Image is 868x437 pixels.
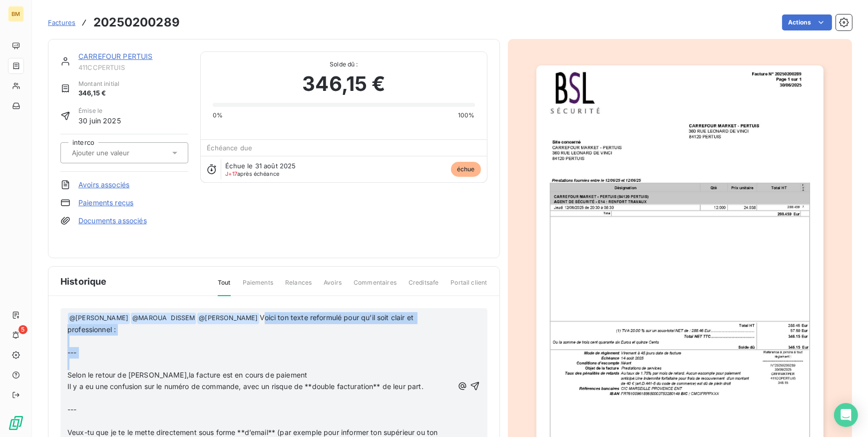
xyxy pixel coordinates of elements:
span: @ [PERSON_NAME] [68,313,130,324]
span: 100% [458,111,475,120]
span: Montant initial [78,79,119,88]
span: Selon le retour de [PERSON_NAME],la facture est en cours de paiement [67,371,307,379]
span: Voici ton texte reformulé pour qu’il soit clair et professionnel : [67,313,416,334]
a: Paiements reçus [78,198,133,208]
span: Échue le 31 août 2025 [225,162,296,170]
span: Creditsafe [409,278,439,295]
a: CARREFOUR PERTUIS [78,52,153,60]
span: Tout [218,278,231,296]
div: Open Intercom Messenger [834,403,858,427]
a: Documents associés [78,216,147,226]
span: Avoirs [324,278,342,295]
span: Solde dû : [213,60,474,69]
span: Échéance due [207,144,252,152]
span: --- [67,405,76,414]
input: Ajouter une valeur [71,148,171,157]
span: J+17 [225,170,237,177]
span: Factures [48,18,75,26]
span: 411CCPERTUIS [78,63,188,71]
span: Commentaires [354,278,397,295]
a: Factures [48,17,75,27]
img: Logo LeanPay [8,415,24,431]
span: Portail client [450,278,487,295]
button: Actions [782,14,832,30]
span: 5 [18,325,27,334]
a: Avoirs associés [78,180,129,190]
span: @ MAROUA DISSEM [131,313,196,324]
span: Émise le [78,106,121,115]
span: @ [PERSON_NAME] [197,313,259,324]
span: après échéance [225,171,279,177]
span: Relances [285,278,312,295]
span: 346,15 € [302,69,385,99]
span: 0% [213,111,223,120]
h3: 20250200289 [93,13,180,31]
span: Historique [60,275,107,288]
span: échue [451,162,481,177]
div: BM [8,6,24,22]
span: --- [67,348,76,357]
span: 346,15 € [78,88,119,98]
span: Paiements [243,278,273,295]
span: 30 juin 2025 [78,115,121,126]
span: Il y a eu une confusion sur le numéro de commande, avec un risque de **double facturation** de le... [67,382,424,391]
